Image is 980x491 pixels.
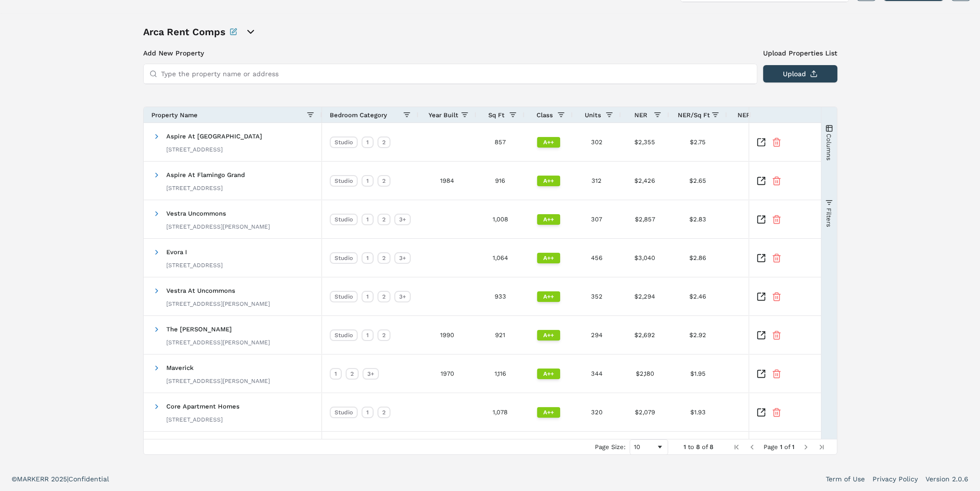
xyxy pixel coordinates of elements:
[678,111,710,119] span: NER/Sq Ft
[772,253,781,263] button: Remove Property From Portfolio
[764,443,778,450] span: Page
[166,287,235,294] span: Vestra At Uncommons
[573,200,621,238] div: 307
[826,474,865,484] a: Term of Use
[621,355,669,393] div: $2,180
[166,146,262,153] div: [STREET_ADDRESS]
[634,443,656,450] div: 10
[756,330,766,340] a: Inspect Comparable
[537,368,560,379] div: A++
[772,292,781,301] button: Remove Property From Portfolio
[825,133,832,160] span: Columns
[784,443,790,450] span: of
[756,137,766,147] a: Inspect Comparable
[573,123,621,161] div: 302
[17,475,51,483] span: MARKERR
[330,291,358,302] div: Studio
[51,475,68,483] span: 2025 |
[621,239,669,277] div: $3,040
[229,25,237,39] button: Rename this portfolio
[429,111,458,119] span: Year Built
[756,253,766,263] a: Inspect Comparable
[756,369,766,379] a: Inspect Comparable
[573,277,621,315] div: 352
[585,111,601,119] span: Units
[362,368,379,380] div: 3+
[476,393,524,431] div: 1,078
[143,25,226,39] h1: Arca Rent Comps
[330,136,358,148] div: Studio
[330,329,358,341] div: Studio
[362,329,374,341] div: 1
[621,162,669,200] div: $2,426
[476,162,524,200] div: 916
[166,364,194,371] span: Maverick
[418,355,476,393] div: 1970
[245,26,256,38] button: open portfolio options
[727,316,823,354] div: +0.41%
[727,393,823,431] div: -2.19%
[377,136,390,148] div: 2
[143,48,757,58] h3: Add New Property
[166,403,240,410] span: Core Apartment Homes
[763,48,837,58] label: Upload Properties List
[780,443,782,450] span: 1
[161,64,751,83] input: Type the property name or address
[710,443,713,450] span: 8
[537,291,560,302] div: A++
[166,171,245,178] span: Aspire At Flamingo Grand
[818,443,825,451] div: Last Page
[756,292,766,301] a: Inspect Comparable
[12,475,17,483] span: ©
[573,393,621,431] div: 320
[772,215,781,224] button: Remove Property From Portfolio
[772,408,781,417] button: Remove Property From Portfolio
[669,200,727,238] div: $2.83
[669,355,727,393] div: $1.95
[573,316,621,354] div: 294
[537,253,560,263] div: A++
[166,210,226,217] span: Vestra Uncommons
[669,316,727,354] div: $2.92
[537,407,560,418] div: A++
[166,248,187,256] span: Evora I
[669,239,727,277] div: $2.86
[738,111,805,119] span: NER Growth (Weekly)
[802,443,810,451] div: Next Page
[362,252,374,264] div: 1
[792,443,794,450] span: 1
[166,133,262,140] span: Aspire At [GEOGRAPHIC_DATA]
[763,65,837,82] button: Upload
[362,175,374,187] div: 1
[394,252,411,264] div: 3+
[825,207,832,227] span: Filters
[377,329,390,341] div: 2
[166,377,270,385] div: [STREET_ADDRESS][PERSON_NAME]
[630,439,668,455] div: Page Size
[669,393,727,431] div: $1.93
[573,239,621,277] div: 456
[166,339,270,346] div: [STREET_ADDRESS][PERSON_NAME]
[166,326,232,333] span: The [PERSON_NAME]
[669,277,727,315] div: $2.46
[573,162,621,200] div: 312
[727,162,823,200] div: -4.54%
[756,408,766,417] a: Inspect Comparable
[418,316,476,354] div: 1990
[537,137,560,148] div: A++
[669,162,727,200] div: $2.65
[727,239,823,277] div: -1.20%
[166,261,223,269] div: [STREET_ADDRESS]
[362,407,374,418] div: 1
[621,123,669,161] div: $2,355
[166,416,240,423] div: [STREET_ADDRESS]
[330,407,358,418] div: Studio
[669,123,727,161] div: $2.75
[476,123,524,161] div: 857
[362,291,374,302] div: 1
[166,300,270,308] div: [STREET_ADDRESS][PERSON_NAME]
[418,162,476,200] div: 1984
[330,111,387,119] span: Bedroom Category
[476,239,524,277] div: 1,064
[756,176,766,186] a: Inspect Comparable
